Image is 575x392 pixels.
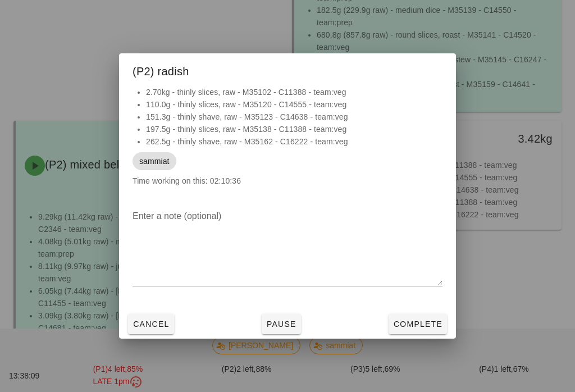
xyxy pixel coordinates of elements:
span: sammiat [139,152,170,170]
li: 151.3g - thinly shave, raw - M35123 - C14638 - team:veg [146,111,442,123]
div: Time working on this: 02:10:36 [119,86,456,198]
button: Cancel [128,314,174,334]
li: 2.70kg - thinly slices, raw - M35102 - C11388 - team:veg [146,86,442,98]
div: (P2) radish [119,53,456,86]
button: Complete [389,314,447,334]
span: Complete [393,320,442,329]
li: 197.5g - thinly slices, raw - M35138 - C11388 - team:veg [146,123,442,135]
li: 110.0g - thinly slices, raw - M35120 - C14555 - team:veg [146,98,442,111]
span: Cancel [133,320,170,329]
button: Pause [262,314,301,334]
li: 262.5g - thinly shave, raw - M35162 - C16222 - team:veg [146,135,442,148]
span: Pause [266,320,296,329]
